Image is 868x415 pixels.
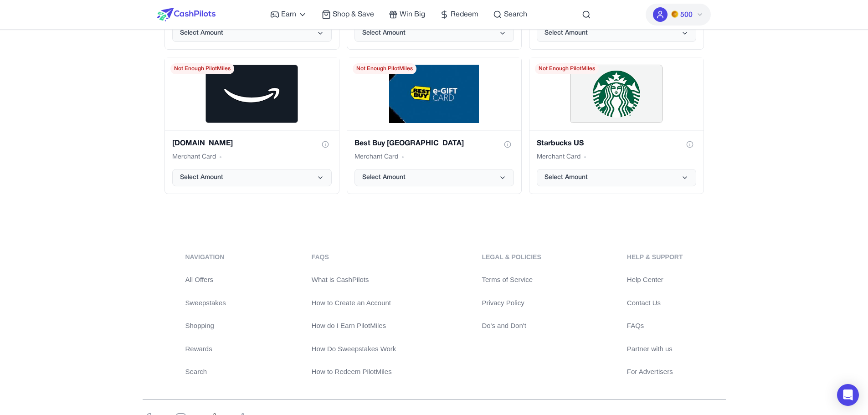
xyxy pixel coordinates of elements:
[354,153,398,162] span: Merchant Card
[400,9,425,20] span: Win Big
[172,169,332,186] button: Select Amount
[319,138,332,151] button: Show gift card information
[627,275,683,285] a: Help Center
[493,9,527,20] a: Search
[544,29,588,38] span: Select Amount
[837,384,859,406] div: Open Intercom Messenger
[501,138,514,151] button: Show gift card information
[544,173,588,182] span: Select Amount
[389,65,479,123] img: /default-reward-image.png
[172,153,216,162] span: Merchant Card
[157,8,216,21] img: CashPilots Logo
[570,65,662,123] img: /default-reward-image.png
[537,25,696,42] button: Select Amount
[529,57,704,194] div: Starbucks US gift card
[312,344,396,354] a: How Do Sweepstakes Work
[482,275,541,285] a: Terms of Service
[312,275,396,285] a: What is CashPilots
[185,367,226,377] a: Search
[537,153,580,162] span: Merchant Card
[627,321,683,331] a: FAQs
[440,9,478,20] a: Redeem
[627,344,683,354] a: Partner with us
[354,25,514,42] button: Select Amount
[180,173,223,182] span: Select Amount
[185,298,226,308] a: Sweepstakes
[353,63,416,74] span: Not Enough PilotMiles
[451,9,478,20] span: Redeem
[185,321,226,331] a: Shopping
[270,9,307,20] a: Earn
[322,9,374,20] a: Shop & Save
[535,63,599,74] span: Not Enough PilotMiles
[354,169,514,186] button: Select Amount
[482,252,541,262] div: Legal & Policies
[172,25,332,42] button: Select Amount
[185,252,226,262] div: navigation
[362,29,406,38] span: Select Amount
[347,57,522,194] div: Best Buy USA gift card
[164,57,339,194] div: Amazon.com gift card
[205,65,298,123] img: /default-reward-image.png
[389,9,425,20] a: Win Big
[680,10,693,20] span: 500
[362,173,406,182] span: Select Amount
[312,252,396,262] div: FAQs
[683,138,696,151] button: Show gift card information
[180,29,223,38] span: Select Amount
[312,321,396,331] a: How do I Earn PilotMiles
[504,9,527,20] span: Search
[333,9,374,20] span: Shop & Save
[185,344,226,354] a: Rewards
[281,9,296,20] span: Earn
[312,298,396,308] a: How to Create an Account
[627,252,683,262] div: Help & Support
[482,321,541,331] a: Do's and Don't
[354,138,464,149] h3: Best Buy [GEOGRAPHIC_DATA]
[537,169,696,186] button: Select Amount
[671,10,678,18] img: PMs
[170,63,234,74] span: Not Enough PilotMiles
[627,367,683,377] a: For Advertisers
[172,138,233,149] h3: [DOMAIN_NAME]
[185,275,226,285] a: All Offers
[482,298,541,308] a: Privacy Policy
[537,138,584,149] h3: Starbucks US
[312,367,396,377] a: How to Redeem PilotMiles
[627,298,683,308] a: Contact Us
[646,4,711,26] button: PMs500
